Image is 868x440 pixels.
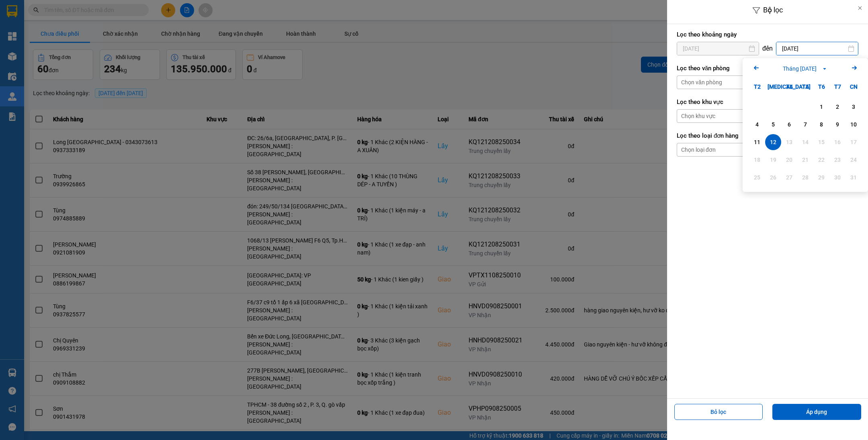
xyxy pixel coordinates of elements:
div: T5 [797,79,813,95]
div: Choose Thứ Hai, tháng 08 4 2025. It's available. [749,116,765,132]
div: 26 [768,173,779,182]
div: Chọn khu vực [681,112,715,120]
div: 19 [768,155,779,165]
div: Not available. Thứ Năm, tháng 08 28 2025. [797,169,813,185]
div: Choose Thứ Bảy, tháng 08 9 2025. It's available. [829,116,845,132]
label: Lọc theo văn phòng [677,64,858,72]
div: đến [759,45,776,53]
div: 2 [832,102,843,112]
label: Lọc theo loại đơn hàng [677,132,858,140]
div: Choose Thứ Bảy, tháng 08 2 2025. It's available. [829,99,845,115]
button: Next month. [850,63,859,74]
div: Choose Thứ Năm, tháng 08 7 2025. It's available. [797,116,813,132]
div: [MEDICAL_DATA] [765,79,781,95]
div: Chọn loại đơn [681,146,716,154]
div: Not available. Chủ Nhật, tháng 08 24 2025. [845,152,862,168]
div: 11 [751,137,763,147]
div: Choose Chủ Nhật, tháng 08 3 2025. It's available. [845,99,862,115]
div: Choose Thứ Ba, tháng 08 5 2025. It's available. [765,116,781,132]
div: Choose Thứ Sáu, tháng 08 1 2025. It's available. [813,99,829,115]
div: Not available. Thứ Tư, tháng 08 27 2025. [781,169,797,185]
div: 18 [751,155,763,165]
div: 24 [848,155,859,165]
div: 15 [816,137,827,147]
div: Not available. Thứ Bảy, tháng 08 30 2025. [829,169,845,185]
div: Selected. Thứ Ba, tháng 08 12 2025. It's available. [765,134,781,150]
div: Not available. Thứ Năm, tháng 08 14 2025. [797,134,813,150]
div: 14 [800,137,811,147]
div: T6 [813,79,829,95]
div: Not available. Thứ Ba, tháng 08 26 2025. [765,169,781,185]
button: Previous month. [751,63,761,74]
div: 12 [768,137,779,147]
div: Not available. Thứ Bảy, tháng 08 16 2025. [829,134,845,150]
div: Not available. Thứ Tư, tháng 08 20 2025. [781,152,797,168]
div: Calendar. [743,58,868,192]
div: T4 [781,79,797,95]
button: Tháng [DATE] [780,64,830,73]
div: 30 [832,173,843,182]
div: 1 [816,102,827,112]
div: Choose Thứ Tư, tháng 08 6 2025. It's available. [781,116,797,132]
div: Choose Thứ Sáu, tháng 08 8 2025. It's available. [813,116,829,132]
div: Not available. Chủ Nhật, tháng 08 31 2025. [845,169,862,185]
div: Not available. Thứ Tư, tháng 08 13 2025. [781,134,797,150]
input: Select a date. [677,42,759,55]
div: Not available. Thứ Năm, tháng 08 21 2025. [797,152,813,168]
div: CN [845,79,862,95]
div: 20 [784,155,795,165]
div: 27 [784,173,795,182]
div: 31 [848,173,859,182]
div: Not available. Thứ Sáu, tháng 08 15 2025. [813,134,829,150]
div: 16 [832,137,843,147]
div: 4 [751,120,763,129]
div: 13 [784,137,795,147]
div: Not available. Thứ Sáu, tháng 08 22 2025. [813,152,829,168]
input: Select a date. [776,42,858,55]
button: Bỏ lọc [674,404,763,420]
div: Not available. Thứ Ba, tháng 08 19 2025. [765,152,781,168]
div: 7 [800,120,811,129]
div: 25 [751,173,763,182]
svg: Arrow Left [751,63,761,73]
div: 6 [784,120,795,129]
div: Not available. Thứ Sáu, tháng 08 29 2025. [813,169,829,185]
div: Not available. Chủ Nhật, tháng 08 17 2025. [845,134,862,150]
div: Not available. Thứ Bảy, tháng 08 23 2025. [829,152,845,168]
button: Áp dụng [772,404,861,420]
div: 8 [816,120,827,129]
div: Not available. Thứ Hai, tháng 08 25 2025. [749,169,765,185]
svg: Arrow Right [850,63,859,73]
div: Choose Chủ Nhật, tháng 08 10 2025. It's available. [845,116,862,132]
label: Lọc theo khoảng ngày [677,31,858,39]
div: 5 [768,120,779,129]
div: Choose Thứ Hai, tháng 08 11 2025. It's available. [749,134,765,150]
label: Lọc theo khu vực [677,98,858,106]
div: Chọn văn phòng [681,78,722,86]
div: 22 [816,155,827,165]
div: Not available. Thứ Hai, tháng 08 18 2025. [749,152,765,168]
div: T7 [829,79,845,95]
div: 28 [800,173,811,182]
div: 10 [848,120,859,129]
div: T2 [749,79,765,95]
div: 29 [816,173,827,182]
div: 3 [848,102,859,112]
span: Bộ lọc [763,6,783,14]
div: 9 [832,120,843,129]
div: 17 [848,137,859,147]
div: 21 [800,155,811,165]
div: 23 [832,155,843,165]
